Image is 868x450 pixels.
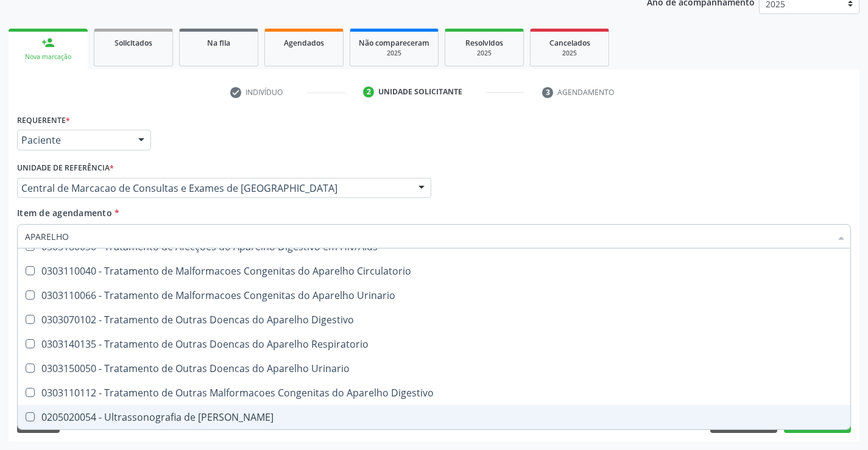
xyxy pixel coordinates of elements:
[25,315,843,325] div: 0303070102 - Tratamento de Outras Doencas do Aparelho Digestivo
[25,388,843,398] div: 0303110112 - Tratamento de Outras Malformacoes Congenitas do Aparelho Digestivo
[539,49,600,58] div: 2025
[41,36,55,49] div: person_add
[549,38,590,48] span: Cancelados
[21,182,406,194] span: Central de Marcacao de Consultas e Exames de [GEOGRAPHIC_DATA]
[25,266,843,276] div: 0303110040 - Tratamento de Malformacoes Congenitas do Aparelho Circulatorio
[363,86,374,97] div: 2
[25,290,843,300] div: 0303110066 - Tratamento de Malformacoes Congenitas do Aparelho Urinario
[454,49,515,58] div: 2025
[21,134,126,146] span: Paciente
[25,339,843,349] div: 0303140135 - Tratamento de Outras Doencas do Aparelho Respiratorio
[378,86,462,97] div: Unidade solicitante
[25,364,843,373] div: 0303150050 - Tratamento de Outras Doencas do Aparelho Urinario
[359,49,429,58] div: 2025
[465,38,503,48] span: Resolvidos
[359,38,429,48] span: Não compareceram
[25,224,831,248] input: Buscar por procedimentos
[207,38,230,48] span: Na fila
[17,207,112,219] span: Item de agendamento
[115,38,152,48] span: Solicitados
[284,38,324,48] span: Agendados
[17,111,70,130] label: Requerente
[17,159,114,178] label: Unidade de referência
[17,52,79,62] div: Nova marcação
[25,412,843,422] div: 0205020054 - Ultrassonografia de [PERSON_NAME]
